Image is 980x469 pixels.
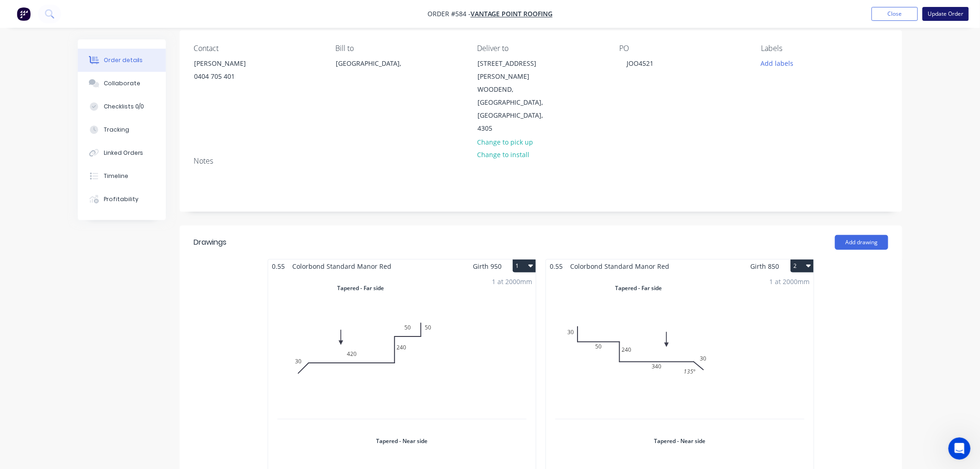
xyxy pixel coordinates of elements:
[104,172,128,180] div: Timeline
[478,57,555,83] div: [STREET_ADDRESS][PERSON_NAME]
[546,260,566,273] span: 0.55
[835,235,888,250] button: Add drawing
[104,195,138,203] div: Profitability
[78,72,166,95] button: Collaborate
[470,57,563,135] div: [STREET_ADDRESS][PERSON_NAME]WOODEND, [GEOGRAPHIC_DATA], [GEOGRAPHIC_DATA], 4305
[78,49,166,72] button: Order details
[104,149,144,157] div: Linked Orders
[473,260,502,273] span: Girth 950
[104,56,143,64] div: Order details
[472,148,534,161] button: Change to install
[619,57,661,70] div: JOO4521
[17,7,31,21] img: Factory
[872,7,918,21] button: Close
[328,57,421,86] div: [GEOGRAPHIC_DATA],
[289,260,395,273] span: Colorbond Standard Manor Red
[78,165,166,188] button: Timeline
[78,118,166,141] button: Tracking
[186,57,279,86] div: [PERSON_NAME]0404 705 401
[751,260,779,273] span: Girth 850
[104,79,140,88] div: Collaborate
[194,70,271,83] div: 0404 705 401
[336,57,413,70] div: [GEOGRAPHIC_DATA],
[104,102,144,111] div: Checklists 0/0
[268,260,289,273] span: 0.55
[513,260,536,273] button: 1
[478,83,555,135] div: WOODEND, [GEOGRAPHIC_DATA], [GEOGRAPHIC_DATA], 4305
[194,157,888,165] div: Notes
[761,44,888,53] div: Labels
[472,135,538,148] button: Change to pick up
[949,437,971,460] iframe: Intercom live chat
[194,57,271,70] div: [PERSON_NAME]
[471,10,553,19] a: vantage point roofing
[756,57,798,69] button: Add labels
[104,126,129,134] div: Tracking
[619,44,746,53] div: PO
[335,44,462,53] div: Bill to
[194,44,320,53] div: Contact
[477,44,604,53] div: Deliver to
[78,141,166,165] button: Linked Orders
[791,260,814,273] button: 2
[923,7,969,21] button: Update Order
[566,260,673,273] span: Colorbond Standard Manor Red
[194,237,226,248] div: Drawings
[492,277,532,286] div: 1 at 2000mm
[78,188,166,211] button: Profitability
[770,277,810,286] div: 1 at 2000mm
[427,10,471,19] span: Order #584 -
[78,95,166,118] button: Checklists 0/0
